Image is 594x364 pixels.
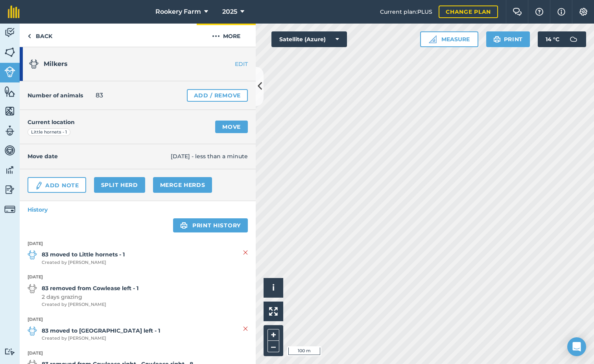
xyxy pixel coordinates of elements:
h4: Current location [28,118,75,126]
a: Print history [173,218,248,232]
img: Ruler icon [429,35,437,43]
img: svg+xml;base64,PD94bWwgdmVyc2lvbj0iMS4wIiBlbmNvZGluZz0idXRmLTgiPz4KPCEtLSBHZW5lcmF0b3I6IEFkb2JlIE... [4,164,15,176]
img: svg+xml;base64,PD94bWwgdmVyc2lvbj0iMS4wIiBlbmNvZGluZz0idXRmLTgiPz4KPCEtLSBHZW5lcmF0b3I6IEFkb2JlIE... [4,125,15,137]
button: Measure [420,31,478,47]
strong: [DATE] [28,240,248,247]
img: svg+xml;base64,PHN2ZyB4bWxucz0iaHR0cDovL3d3dy53My5vcmcvMjAwMC9zdmciIHdpZHRoPSIxOSIgaGVpZ2h0PSIyNC... [493,35,501,44]
img: svg+xml;base64,PD94bWwgdmVyc2lvbj0iMS4wIiBlbmNvZGluZz0idXRmLTgiPz4KPCEtLSBHZW5lcmF0b3I6IEFkb2JlIE... [28,250,37,260]
span: 14 ° C [546,31,559,47]
img: Two speech bubbles overlapping with the left bubble in the forefront [513,8,522,16]
strong: 83 removed from Cowlease left - 1 [42,284,138,293]
img: svg+xml;base64,PD94bWwgdmVyc2lvbj0iMS4wIiBlbmNvZGluZz0idXRmLTgiPz4KPCEtLSBHZW5lcmF0b3I6IEFkb2JlIE... [35,181,43,190]
img: svg+xml;base64,PD94bWwgdmVyc2lvbj0iMS4wIiBlbmNvZGluZz0idXRmLTgiPz4KPCEtLSBHZW5lcmF0b3I6IEFkb2JlIE... [4,348,15,355]
span: 83 [96,91,103,100]
strong: [DATE] [28,316,248,323]
span: 2 days grazing [42,293,138,301]
a: History [20,201,256,218]
strong: 83 moved to Little hornets - 1 [42,250,125,259]
button: Print [486,31,530,47]
span: Rookery Farm [155,7,201,16]
a: Back [20,24,60,47]
span: Created by [PERSON_NAME] [42,259,125,266]
a: Move [215,121,248,133]
img: svg+xml;base64,PD94bWwgdmVyc2lvbj0iMS4wIiBlbmNvZGluZz0idXRmLTgiPz4KPCEtLSBHZW5lcmF0b3I6IEFkb2JlIE... [4,27,15,38]
img: svg+xml;base64,PHN2ZyB4bWxucz0iaHR0cDovL3d3dy53My5vcmcvMjAwMC9zdmciIHdpZHRoPSI1NiIgaGVpZ2h0PSI2MC... [4,46,15,58]
img: svg+xml;base64,PHN2ZyB4bWxucz0iaHR0cDovL3d3dy53My5vcmcvMjAwMC9zdmciIHdpZHRoPSIxNyIgaGVpZ2h0PSIxNy... [557,7,565,16]
img: svg+xml;base64,PD94bWwgdmVyc2lvbj0iMS4wIiBlbmNvZGluZz0idXRmLTgiPz4KPCEtLSBHZW5lcmF0b3I6IEFkb2JlIE... [28,284,37,293]
img: svg+xml;base64,PHN2ZyB4bWxucz0iaHR0cDovL3d3dy53My5vcmcvMjAwMC9zdmciIHdpZHRoPSIyMiIgaGVpZ2h0PSIzMC... [243,324,248,333]
a: Merge Herds [153,177,212,193]
button: More [197,24,256,47]
a: Add Note [28,177,86,193]
img: svg+xml;base64,PD94bWwgdmVyc2lvbj0iMS4wIiBlbmNvZGluZz0idXRmLTgiPz4KPCEtLSBHZW5lcmF0b3I6IEFkb2JlIE... [4,145,15,156]
a: Change plan [439,5,498,18]
span: Milkers [44,60,68,68]
a: Add / Remove [187,89,248,102]
div: Little hornets - 1 [28,128,70,136]
strong: [DATE] [28,274,248,281]
img: A cog icon [579,8,588,16]
img: svg+xml;base64,PHN2ZyB4bWxucz0iaHR0cDovL3d3dy53My5vcmcvMjAwMC9zdmciIHdpZHRoPSIxOSIgaGVpZ2h0PSIyNC... [180,221,188,230]
img: svg+xml;base64,PHN2ZyB4bWxucz0iaHR0cDovL3d3dy53My5vcmcvMjAwMC9zdmciIHdpZHRoPSI5IiBoZWlnaHQ9IjI0Ii... [28,31,31,41]
img: Four arrows, one pointing top left, one top right, one bottom right and the last bottom left [269,307,278,316]
span: Created by [PERSON_NAME] [42,301,138,308]
img: svg+xml;base64,PD94bWwgdmVyc2lvbj0iMS4wIiBlbmNvZGluZz0idXRmLTgiPz4KPCEtLSBHZW5lcmF0b3I6IEFkb2JlIE... [4,204,15,215]
img: svg+xml;base64,PD94bWwgdmVyc2lvbj0iMS4wIiBlbmNvZGluZz0idXRmLTgiPz4KPCEtLSBHZW5lcmF0b3I6IEFkb2JlIE... [28,326,37,336]
h4: Number of animals [28,91,83,100]
img: svg+xml;base64,PHN2ZyB4bWxucz0iaHR0cDovL3d3dy53My5vcmcvMjAwMC9zdmciIHdpZHRoPSI1NiIgaGVpZ2h0PSI2MC... [4,105,15,117]
img: svg+xml;base64,PHN2ZyB4bWxucz0iaHR0cDovL3d3dy53My5vcmcvMjAwMC9zdmciIHdpZHRoPSIyMCIgaGVpZ2h0PSIyNC... [212,31,220,41]
img: svg+xml;base64,PD94bWwgdmVyc2lvbj0iMS4wIiBlbmNvZGluZz0idXRmLTgiPz4KPCEtLSBHZW5lcmF0b3I6IEFkb2JlIE... [29,59,39,69]
img: A question mark icon [535,8,544,16]
button: 14 °C [538,31,586,47]
a: Split herd [94,177,145,193]
a: EDIT [206,60,256,68]
strong: [DATE] [28,350,248,357]
button: Satellite (Azure) [271,31,347,47]
button: + [267,329,279,341]
span: [DATE] - less than a minute [171,152,248,161]
img: fieldmargin Logo [8,5,20,18]
span: Current plan : PLUS [380,7,432,16]
span: i [272,283,275,293]
strong: 83 moved to [GEOGRAPHIC_DATA] left - 1 [42,326,160,335]
img: svg+xml;base64,PD94bWwgdmVyc2lvbj0iMS4wIiBlbmNvZGluZz0idXRmLTgiPz4KPCEtLSBHZW5lcmF0b3I6IEFkb2JlIE... [4,66,15,77]
img: svg+xml;base64,PHN2ZyB4bWxucz0iaHR0cDovL3d3dy53My5vcmcvMjAwMC9zdmciIHdpZHRoPSIyMiIgaGVpZ2h0PSIzMC... [243,248,248,257]
span: Created by [PERSON_NAME] [42,335,160,342]
img: svg+xml;base64,PD94bWwgdmVyc2lvbj0iMS4wIiBlbmNvZGluZz0idXRmLTgiPz4KPCEtLSBHZW5lcmF0b3I6IEFkb2JlIE... [4,184,15,196]
span: 2025 [222,7,237,16]
button: i [264,278,283,298]
div: Open Intercom Messenger [567,337,586,356]
button: – [267,341,279,352]
img: svg+xml;base64,PHN2ZyB4bWxucz0iaHR0cDovL3d3dy53My5vcmcvMjAwMC9zdmciIHdpZHRoPSI1NiIgaGVpZ2h0PSI2MC... [4,86,15,97]
h4: Move date [28,152,171,161]
img: svg+xml;base64,PD94bWwgdmVyc2lvbj0iMS4wIiBlbmNvZGluZz0idXRmLTgiPz4KPCEtLSBHZW5lcmF0b3I6IEFkb2JlIE... [566,31,581,47]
